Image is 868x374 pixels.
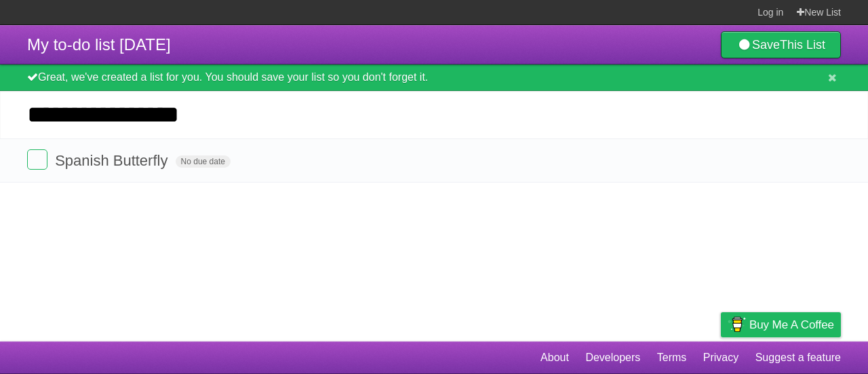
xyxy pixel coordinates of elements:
a: Developers [585,345,640,371]
a: Terms [657,345,687,371]
a: About [540,345,569,371]
span: Spanish Butterfly [55,152,171,169]
a: SaveThis List [721,31,841,58]
span: No due date [176,155,231,168]
a: Suggest a feature [755,345,841,371]
img: Buy me a coffee [728,313,746,336]
a: Privacy [703,345,738,371]
a: Buy me a coffee [721,312,841,337]
label: Done [27,149,47,170]
span: Buy me a coffee [749,313,834,337]
b: This List [780,38,825,52]
span: My to-do list [DATE] [27,35,171,54]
